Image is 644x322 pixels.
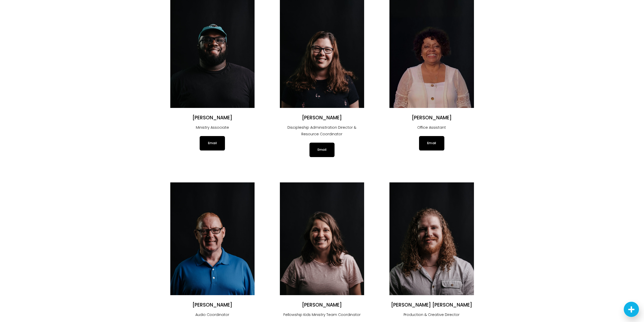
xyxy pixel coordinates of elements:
p: Discipleship Administration Director & Resource Coordinator [280,124,364,138]
p: Production & Creative Director [389,312,474,318]
p: Audio Coordinator [170,312,255,318]
h2: [PERSON_NAME] [280,115,364,121]
h2: [PERSON_NAME] [389,115,474,121]
p: Fellowship Kids Ministry Team Coordinator [280,312,364,318]
img: Jenna Bezold [280,182,364,295]
h2: [PERSON_NAME] [170,302,255,308]
h2: [PERSON_NAME] [280,302,364,308]
h2: [PERSON_NAME] [170,115,255,121]
a: Email [309,143,335,157]
h2: [PERSON_NAME] [PERSON_NAME] [389,302,474,308]
p: Ministry Associate [170,124,255,131]
a: Email [200,136,225,150]
img: Jeff Thomas [170,182,255,295]
p: Office Assistant [389,124,474,131]
a: Email [419,136,444,150]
